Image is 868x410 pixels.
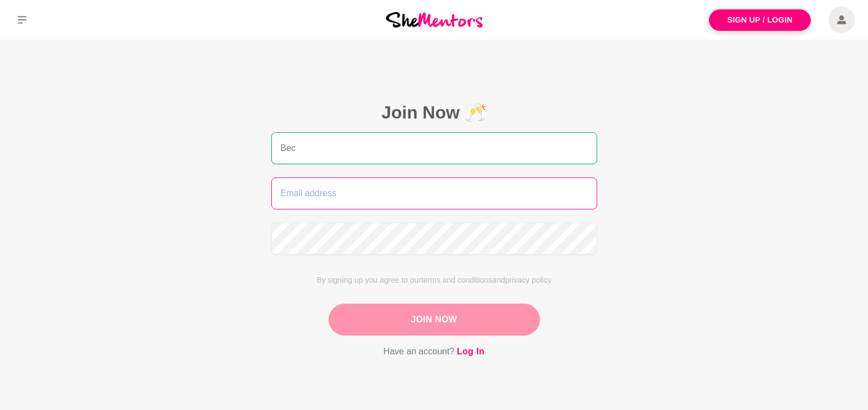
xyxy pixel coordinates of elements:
[421,276,492,284] span: terms and conditions
[505,276,552,284] span: privacy policy
[386,12,483,27] img: She Mentors Logo
[271,177,597,209] input: Email address
[271,274,597,286] p: By signing up you agree to our and
[271,132,597,164] input: Name
[709,9,811,31] a: Sign Up / Login
[457,344,484,359] a: Log In
[271,101,597,123] h2: Join Now 🥂
[271,344,597,359] p: Have an account?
